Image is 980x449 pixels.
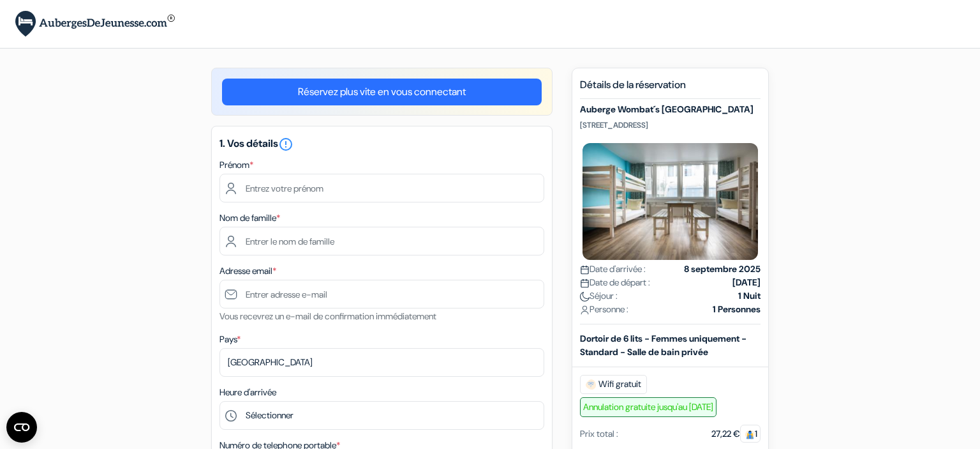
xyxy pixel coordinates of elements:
label: Adresse email [219,264,276,278]
button: Ouvrir le widget CMP [6,412,37,443]
label: Heure d'arrivée [219,386,276,399]
label: Prénom [219,158,253,172]
strong: 1 Personnes [713,303,761,316]
img: free_wifi.svg [586,379,596,390]
input: Entrez votre prénom [219,174,544,202]
img: calendar.svg [580,278,590,288]
strong: 1 Nuit [738,289,761,303]
input: Entrer le nom de famille [219,227,544,255]
img: AubergesDeJeunesse.com [15,11,175,37]
strong: 8 septembre 2025 [684,263,761,276]
span: Date de départ : [580,276,650,289]
span: 1 [740,425,761,443]
small: Vous recevrez un e-mail de confirmation immédiatement [219,310,436,322]
span: Personne : [580,303,628,316]
span: Wifi gratuit [580,375,647,394]
img: user_icon.svg [580,305,590,315]
p: [STREET_ADDRESS] [580,120,761,130]
div: 27,22 € [711,427,761,441]
b: Dortoir de 6 lits - Femmes uniquement - Standard - Salle de bain privée [580,333,746,358]
img: guest.svg [745,430,755,439]
h5: Auberge Wombat´s [GEOGRAPHIC_DATA] [580,104,761,115]
input: Entrer adresse e-mail [219,280,544,308]
a: Réservez plus vite en vous connectant [222,79,542,105]
label: Pays [219,333,241,346]
span: Séjour : [580,289,618,303]
img: calendar.svg [580,265,590,275]
label: Nom de famille [219,211,280,225]
span: Date d'arrivée : [580,263,646,276]
div: Prix total : [580,427,618,441]
img: moon.svg [580,292,590,301]
i: error_outline [278,137,293,152]
h5: 1. Vos détails [219,137,544,152]
h5: Détails de la réservation [580,79,761,99]
a: error_outline [278,137,293,150]
strong: [DATE] [732,276,761,289]
span: Annulation gratuite jusqu'au [DATE] [580,397,716,417]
